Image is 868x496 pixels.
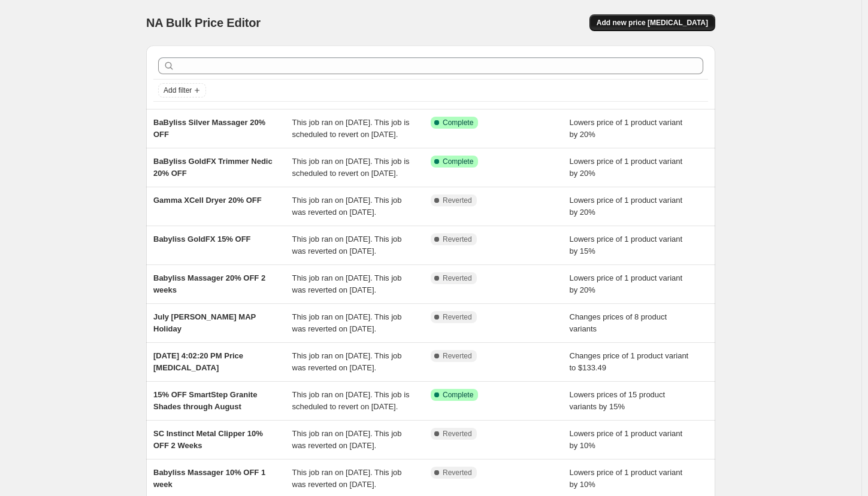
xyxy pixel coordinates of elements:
[146,16,261,29] span: NA Bulk Price Editor
[443,273,472,283] span: Reverted
[443,157,473,166] span: Complete
[443,312,472,322] span: Reverted
[164,86,192,95] span: Add filter
[153,351,243,372] span: [DATE] 4:02:20 PM Price [MEDICAL_DATA]
[292,196,402,217] span: This job ran on [DATE]. This job was reverted on [DATE].
[153,429,263,450] span: SC Instinct Metal Clipper 10% OFF 2 Weeks
[292,312,402,333] span: This job ran on [DATE]. This job was reverted on [DATE].
[292,351,402,372] span: This job ran on [DATE]. This job was reverted on [DATE].
[597,18,708,28] span: Add new price [MEDICAL_DATA]
[153,157,273,178] span: BaByliss GoldFX Trimmer Nedic 20% OFF
[158,83,206,98] button: Add filter
[570,468,683,489] span: Lowers price of 1 product variant by 10%
[570,429,683,450] span: Lowers price of 1 product variant by 10%
[443,390,473,400] span: Complete
[153,273,265,294] span: Babyliss Massager 20% OFF 2 weeks
[292,273,402,294] span: This job ran on [DATE]. This job was reverted on [DATE].
[570,312,667,333] span: Changes prices of 8 product variants
[153,468,265,489] span: Babyliss Massager 10% OFF 1 week
[570,157,683,178] span: Lowers price of 1 product variant by 20%
[153,390,257,411] span: 15% OFF SmartStep Granite Shades through August
[443,196,472,205] span: Reverted
[292,390,410,411] span: This job ran on [DATE]. This job is scheduled to revert on [DATE].
[570,351,689,372] span: Changes price of 1 product variant to $133.49
[443,235,472,244] span: Reverted
[292,157,410,178] span: This job ran on [DATE]. This job is scheduled to revert on [DATE].
[570,390,666,411] span: Lowers prices of 15 product variants by 15%
[570,273,683,294] span: Lowers price of 1 product variant by 20%
[443,429,472,439] span: Reverted
[570,118,683,139] span: Lowers price of 1 product variant by 20%
[153,118,265,139] span: BaByliss Silver Massager 20% OFF
[292,118,410,139] span: This job ran on [DATE]. This job is scheduled to revert on [DATE].
[589,14,715,31] button: Add new price [MEDICAL_DATA]
[570,235,683,255] span: Lowers price of 1 product variant by 15%
[570,196,683,217] span: Lowers price of 1 product variant by 20%
[443,351,472,361] span: Reverted
[292,429,402,450] span: This job ran on [DATE]. This job was reverted on [DATE].
[443,118,473,127] span: Complete
[443,468,472,477] span: Reverted
[153,196,262,205] span: Gamma XCell Dryer 20% OFF
[292,468,402,489] span: This job ran on [DATE]. This job was reverted on [DATE].
[153,312,256,333] span: July [PERSON_NAME] MAP Holiday
[153,235,251,244] span: Babyliss GoldFX 15% OFF
[292,235,402,255] span: This job ran on [DATE]. This job was reverted on [DATE].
